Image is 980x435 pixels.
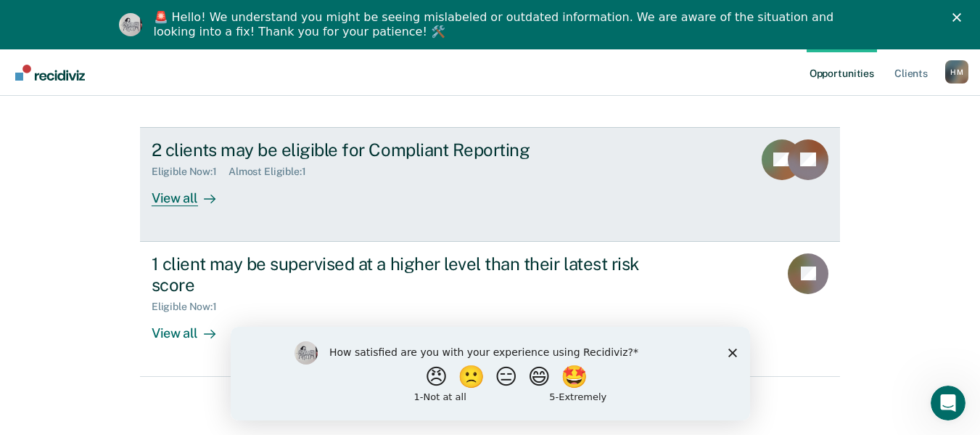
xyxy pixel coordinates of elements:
img: Recidiviz [15,65,85,81]
a: 2 clients may be eligible for Compliant ReportingEligible Now:1Almost Eligible:1View all [140,127,840,242]
img: Profile image for Kim [119,13,142,36]
div: Almost Eligible : 1 [228,166,318,178]
iframe: Intercom live chat [931,386,965,420]
button: Profile dropdown button [945,60,968,84]
div: View all [152,313,233,341]
a: Clients [892,49,931,96]
div: 2 clients may be eligible for Compliant Reporting [152,139,661,160]
div: View all [152,178,233,206]
div: H M [945,60,968,84]
div: Eligible Now : 1 [152,166,228,178]
a: Opportunities [807,49,877,96]
div: 1 client may be supervised at a higher level than their latest risk score [152,253,661,296]
div: 🚨 Hello! We understand you might be seeing mislabeled or outdated information. We are aware of th... [154,10,839,39]
a: 1 client may be supervised at a higher level than their latest risk scoreEligible Now:1View all [140,242,840,377]
div: Eligible Now : 1 [152,301,228,313]
iframe: Survey by Kim from Recidiviz [231,327,750,420]
div: Close [952,13,967,22]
